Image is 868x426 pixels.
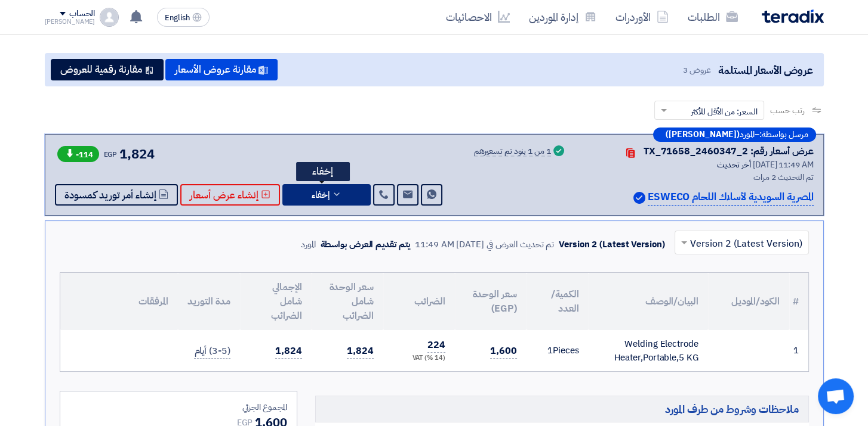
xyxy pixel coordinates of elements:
span: 1 [547,344,553,357]
td: 1 [789,330,808,371]
td: Pieces [527,330,589,371]
h5: ملاحظات وشروط من طرف المورد [315,396,809,422]
span: English [165,14,190,22]
div: إخفاء [296,162,350,181]
span: عروض 3 [683,64,710,76]
div: (14 %) VAT [393,353,445,363]
button: English [157,8,210,27]
th: المرفقات [60,273,178,330]
div: الحساب [69,9,95,19]
th: # [789,273,808,330]
div: يتم تقديم العرض بواسطة [320,238,410,251]
button: إنشاء عرض أسعار [180,184,280,206]
span: 1,824 [119,144,155,164]
th: الكود/الموديل [708,273,789,330]
th: مدة التوريد [178,273,240,330]
div: – [653,128,816,142]
div: Version 2 (Latest Version) [559,238,664,251]
div: تم التحديث 2 مرات [581,171,814,184]
div: تم تحديث العرض في [DATE] 11:49 AM [415,238,554,251]
th: الضرائب [383,273,455,330]
img: Verified Account [633,192,645,204]
span: [DATE] 11:49 AM [753,158,814,171]
span: المورد [740,130,755,139]
div: 1 من 1 بنود تم تسعيرهم [474,147,551,157]
button: إخفاء [282,184,371,206]
th: سعر الوحدة (EGP) [455,273,527,330]
span: مرسل بواسطة: [759,130,808,139]
span: السعر: من الأقل للأكثر [691,105,758,118]
span: 224 [427,338,445,353]
th: الكمية/العدد [527,273,589,330]
a: الأوردرات [606,3,678,31]
a: الاحصائيات [436,3,519,31]
a: إدارة الموردين [519,3,606,31]
p: المصرية السويدية لأسلاك اللحام ESWECO [648,189,814,206]
div: المجموع الجزئي [70,401,287,413]
button: مقارنة عروض الأسعار [165,59,278,80]
a: الطلبات [678,3,747,31]
span: رتب حسب [770,104,804,117]
th: الإجمالي شامل الضرائب [240,273,312,330]
button: مقارنة رقمية للعروض [51,59,164,80]
img: Teradix logo [762,10,824,23]
div: Open chat [818,378,854,414]
span: إخفاء [312,191,330,200]
span: إنشاء عرض أسعار [190,191,258,200]
div: [PERSON_NAME] [45,18,96,25]
span: -114 [57,146,99,162]
th: البيان/الوصف [589,273,708,330]
span: EGP [104,149,118,160]
div: Welding Electrode Heater,Portable,5 KG [598,337,698,364]
img: profile_test.png [100,8,119,27]
button: إنشاء أمر توريد كمسودة [55,184,178,206]
span: إنشاء أمر توريد كمسودة [64,191,156,200]
span: (3-5) أيام [194,344,230,359]
span: 1,600 [490,344,517,359]
span: 1,824 [275,344,302,359]
span: عروض الأسعار المستلمة [718,62,812,78]
span: أخر تحديث [717,158,751,171]
div: المورد [301,238,316,251]
b: ([PERSON_NAME]) [666,130,740,139]
th: سعر الوحدة شامل الضرائب [312,273,383,330]
div: عرض أسعار رقم: TX_71658_2460347_2 [644,144,814,158]
span: 1,824 [347,344,374,359]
